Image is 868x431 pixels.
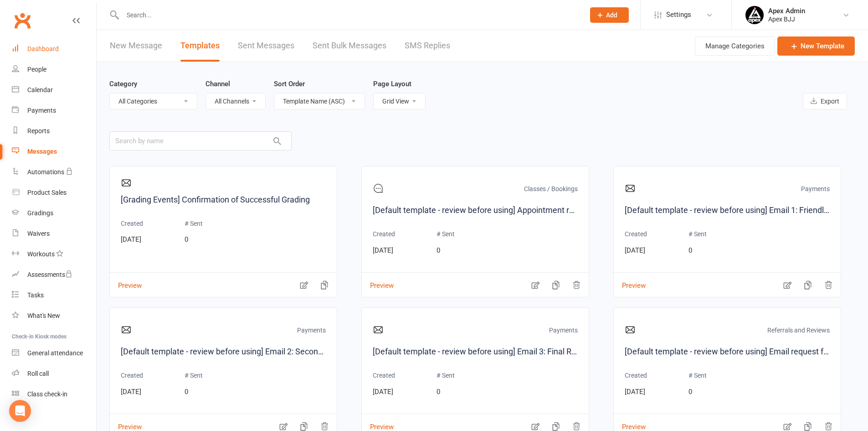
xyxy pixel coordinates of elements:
[373,78,411,89] label: Page Layout
[373,246,393,254] span: [DATE]
[185,218,203,228] p: # Sent
[768,7,805,15] div: Apex Admin
[12,343,96,363] a: General attendance kiosk mode
[12,162,96,182] a: Automations
[12,141,96,162] a: Messages
[27,390,67,398] div: Class check-in
[27,45,59,52] div: Dashboard
[688,370,707,380] p: # Sent
[362,275,394,284] button: Preview
[524,184,578,197] p: Classes / Bookings
[437,370,455,380] p: # Sent
[12,265,96,285] a: Assessments
[768,15,805,23] div: Apex BJJ
[625,246,645,254] span: [DATE]
[12,306,96,326] a: What's New
[185,370,203,380] p: # Sent
[12,244,96,265] a: Workouts
[614,416,646,426] button: Preview
[238,30,294,62] a: Sent Messages
[625,370,647,380] p: Created
[12,384,96,405] a: Class kiosk mode
[688,246,692,254] span: 0
[666,5,691,25] span: Settings
[27,127,50,135] div: Reports
[27,271,72,278] div: Assessments
[27,86,53,93] div: Calendar
[12,39,96,59] a: Dashboard
[109,78,137,89] label: Category
[688,388,692,396] span: 0
[12,80,96,100] a: Calendar
[313,30,386,62] a: Sent Bulk Messages
[110,416,142,426] button: Preview
[745,6,764,24] img: thumb_image1745496852.png
[185,388,188,396] span: 0
[625,388,645,396] span: [DATE]
[373,229,395,239] p: Created
[373,388,393,396] span: [DATE]
[27,230,50,237] div: Waivers
[625,204,830,217] a: [Default template - review before using] Email 1: Friendly Reminder – Payment Unsuccessful
[121,345,326,358] a: [Default template - review before using] Email 2: Second Attempt Coming Soon
[27,291,44,299] div: Tasks
[109,131,292,151] input: Search by name
[121,235,141,244] span: [DATE]
[688,229,707,239] p: # Sent
[12,285,96,306] a: Tasks
[12,121,96,141] a: Reports
[12,363,96,384] a: Roll call
[110,275,142,284] button: Preview
[362,416,394,426] button: Preview
[185,235,188,244] span: 0
[121,388,141,396] span: [DATE]
[437,388,440,396] span: 0
[803,93,847,109] button: Export
[437,246,440,254] span: 0
[180,30,220,62] a: Templates
[549,325,578,338] p: Payments
[27,312,60,319] div: What's New
[614,275,646,284] button: Preview
[373,370,395,380] p: Created
[12,203,96,223] a: Gradings
[27,107,56,114] div: Payments
[120,9,578,21] input: Search...
[121,193,326,207] a: [Grading Events] Confirmation of Successful Grading
[121,218,143,228] p: Created
[405,30,450,62] a: SMS Replies
[12,223,96,244] a: Waivers
[27,148,57,155] div: Messages
[205,78,230,89] label: Channel
[27,349,83,357] div: General attendance
[12,59,96,80] a: People
[110,30,162,62] a: New Message
[767,325,830,338] p: Referrals and Reviews
[606,11,617,19] span: Add
[9,400,31,422] div: Open Intercom Messenger
[27,66,46,73] div: People
[437,229,455,239] p: # Sent
[11,9,34,32] a: Clubworx
[373,204,578,217] a: [Default template - review before using] Appointment reminder
[590,7,629,23] button: Add
[373,345,578,358] a: [Default template - review before using] Email 3: Final Reminder – Let’s Get This Sorted
[625,345,830,358] a: [Default template - review before using] Email request for customer testimonial
[297,325,326,338] p: Payments
[27,168,64,176] div: Automations
[27,370,49,377] div: Roll call
[27,250,55,258] div: Workouts
[695,36,775,56] button: Manage Categories
[121,370,143,380] p: Created
[27,189,67,196] div: Product Sales
[27,209,53,217] div: Gradings
[12,182,96,203] a: Product Sales
[625,229,647,239] p: Created
[777,36,855,56] a: New Template
[801,184,830,197] p: Payments
[12,100,96,121] a: Payments
[274,78,305,89] label: Sort Order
